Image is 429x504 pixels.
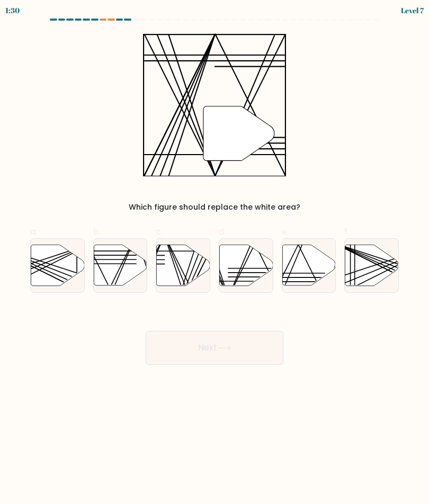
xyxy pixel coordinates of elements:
[30,226,37,238] span: a.
[146,331,283,365] button: Next
[219,226,226,238] span: d.
[5,5,20,16] div: 1:30
[156,226,163,238] span: c.
[344,226,349,238] span: f.
[203,106,274,161] g: "
[282,226,289,238] span: e.
[37,202,392,213] div: Which figure should replace the white area?
[401,5,424,16] div: Level 7
[93,226,101,238] span: b.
